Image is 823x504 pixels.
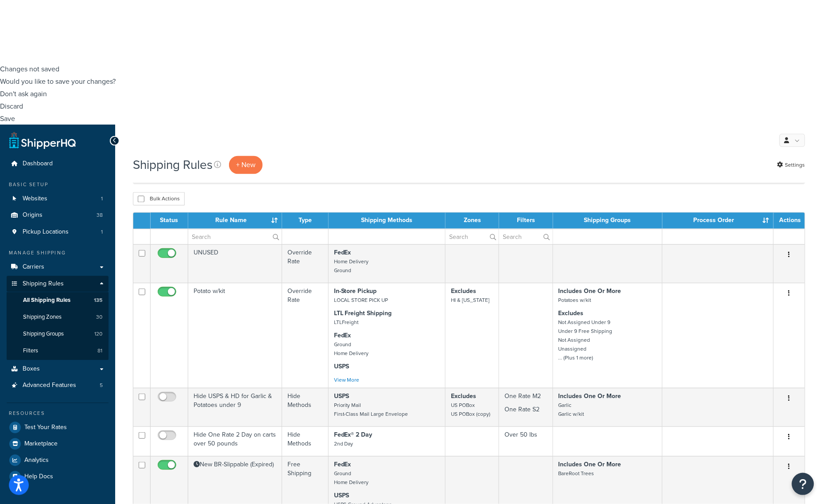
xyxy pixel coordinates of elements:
span: 135 [94,297,102,305]
strong: FedEx [334,248,351,257]
small: 2nd Day [334,440,353,448]
a: Advanced Features 5 [7,378,109,394]
div: Basic Setup [7,181,109,189]
li: All Shipping Rules [7,293,109,309]
li: Advanced Features [7,378,109,394]
a: Test Your Rates [7,420,109,436]
td: Override Rate [282,283,329,388]
strong: Includes One Or More [559,391,621,401]
input: Search [446,229,499,244]
small: BareRoot Trees [559,469,594,477]
li: Filters [7,343,109,359]
input: Search [188,229,282,244]
small: Not Assigned Under 9 Under 9 Free Shipping Not Assigned Unassigned ... (Plus 1 more) [559,318,613,362]
a: Shipping Zones 30 [7,309,109,326]
a: Analytics [7,453,109,469]
th: Shipping Groups [553,213,663,229]
li: Pickup Locations [7,224,109,241]
li: Shipping Groups [7,326,109,343]
a: Boxes [7,361,109,378]
strong: Excludes [451,286,476,296]
th: Process Order : activate to sort column ascending [663,213,774,229]
h1: Shipping Rules [133,156,213,174]
small: HI & [US_STATE] [451,296,489,304]
th: Rule Name : activate to sort column ascending [188,213,282,229]
small: Ground Home Delivery [334,469,369,486]
span: 81 [97,348,102,355]
strong: FedEx [334,460,351,469]
a: Shipping Rules [7,276,109,293]
a: Websites 1 [7,191,109,207]
span: 38 [97,212,103,219]
span: Analytics [24,457,49,465]
td: Hide One Rate 2 Day on carts over 50 pounds [188,426,282,456]
span: 30 [96,314,102,321]
span: Origins [23,212,43,219]
span: Shipping Groups [23,331,64,338]
a: View More [334,376,360,384]
span: Advanced Features [23,382,76,390]
small: US POBox US POBox (copy) [451,401,490,418]
th: Filters [499,213,553,229]
p: + New [229,156,263,174]
a: Help Docs [7,469,109,485]
td: Hide USPS & HD for Garlic & Potatoes under 9 [188,388,282,426]
strong: USPS [334,391,349,401]
span: 5 [100,382,103,390]
th: Actions [774,213,805,229]
strong: FedEx® 2 Day [334,430,373,439]
a: All Shipping Rules 135 [7,293,109,309]
button: Bulk Actions [133,192,185,206]
td: UNUSED [188,244,282,283]
button: Open Resource Center [792,473,814,495]
span: Help Docs [24,473,53,481]
span: All Shipping Rules [23,297,70,305]
strong: Excludes [559,309,584,318]
p: One Rate S2 [505,405,547,414]
a: Dashboard [7,156,109,172]
div: Resources [7,410,109,418]
a: Shipping Groups 120 [7,326,109,343]
span: Shipping Rules [23,281,64,288]
td: Over 50 lbs [499,426,553,456]
small: Garlic Garlic w/kit [559,401,584,418]
li: Shipping Rules [7,276,109,360]
td: One Rate M2 [499,388,553,426]
span: 1 [101,229,103,236]
strong: In-Store Pickup [334,286,377,296]
th: Status [151,213,188,229]
small: Priority Mail First-Class Mail Large Envelope [334,401,408,418]
td: Override Rate [282,244,329,283]
span: Filters [23,348,38,355]
small: Potatoes w/kit [559,296,591,304]
small: LOCAL STORE PICK UP [334,296,388,304]
span: 120 [94,331,102,338]
strong: Includes One Or More [559,460,621,469]
a: ShipperHQ Home [9,132,76,149]
a: Settings [777,159,805,172]
span: Marketplace [24,441,58,448]
strong: Excludes [451,391,476,401]
strong: FedEx [334,331,351,340]
strong: Includes One Or More [559,286,621,296]
li: Origins [7,207,109,224]
a: Marketplace [7,436,109,452]
span: Pickup Locations [23,229,69,236]
th: Zones [446,213,499,229]
td: Potato w/kit [188,283,282,388]
div: Manage Shipping [7,250,109,257]
small: Home Delivery Ground [334,258,369,274]
a: Filters 81 [7,343,109,359]
td: Hide Methods [282,426,329,456]
a: Origins 38 [7,207,109,224]
span: Boxes [23,366,40,373]
a: Carriers [7,259,109,276]
strong: USPS [334,362,349,371]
